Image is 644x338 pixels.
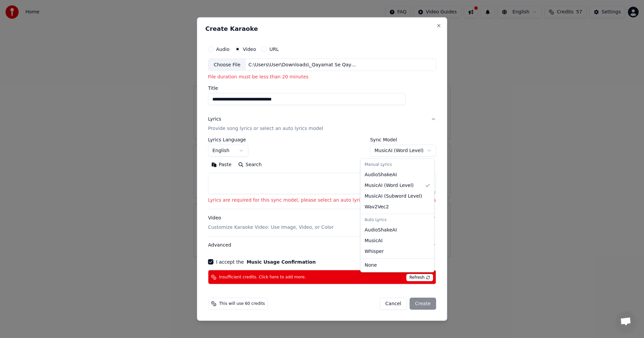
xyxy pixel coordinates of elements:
div: Manual Lyrics [362,160,433,170]
span: AudioShakeAI [365,227,397,233]
span: MusicAI ( Subword Level ) [365,193,422,200]
span: Wav2Vec2 [365,204,389,210]
span: Whisper [365,248,384,255]
span: AudioShakeAI [365,172,397,178]
span: MusicAI [365,238,383,244]
div: Auto Lyrics [362,215,433,225]
span: MusicAI ( Word Level ) [365,182,414,189]
span: None [365,262,377,269]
